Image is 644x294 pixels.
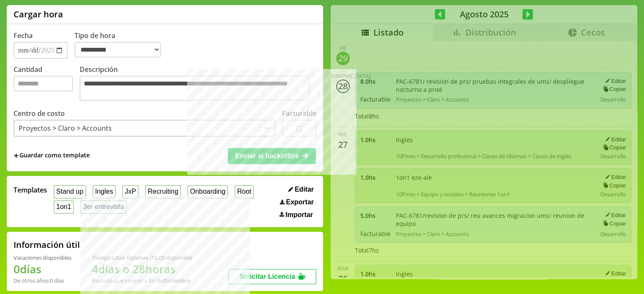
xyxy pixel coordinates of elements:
[14,277,72,284] div: De otros años: 0 días
[80,76,310,101] textarea: Descripción
[122,185,138,198] button: JxP
[228,148,316,164] button: Enviar al backoffice
[54,185,86,198] button: Stand up
[80,201,127,214] button: 3er entrevista
[14,261,72,277] h1: 0 días
[282,109,316,118] label: Facturable
[188,185,228,198] button: Onboarding
[14,185,47,195] span: Templates
[14,31,33,40] label: Fecha
[277,198,316,206] button: Exportar
[92,261,192,277] h1: 4 días o 28 horas
[235,185,254,198] button: Root
[286,198,314,206] span: Exportar
[80,65,316,103] label: Descripción
[54,201,74,214] button: 1on1
[14,65,80,103] label: Cantidad
[19,124,112,133] div: Proyectos > Claro > Accounts
[239,273,295,280] span: Solicitar Licencia
[286,185,316,194] button: Editar
[92,254,192,261] div: Tiempo Libre Optativo (TiLO) disponible
[235,152,299,159] span: Enviar al backoffice
[92,277,192,284] div: Recordá que vencen a fin de
[14,109,65,118] label: Centro de costo
[163,277,190,284] b: Diciembre
[14,151,90,160] span: +Guardar como template
[14,76,73,91] input: Cantidad
[14,239,80,250] h2: Información útil
[285,211,313,219] span: Importar
[14,151,19,160] span: +
[93,185,116,198] button: Ingles
[75,42,161,58] select: Tipo de hora
[14,254,72,261] div: Vacaciones disponibles
[228,269,316,284] button: Solicitar Licencia
[295,186,314,193] span: Editar
[75,31,168,59] label: Tipo de hora
[145,185,181,198] button: Recruiting
[14,8,63,20] h1: Cargar hora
